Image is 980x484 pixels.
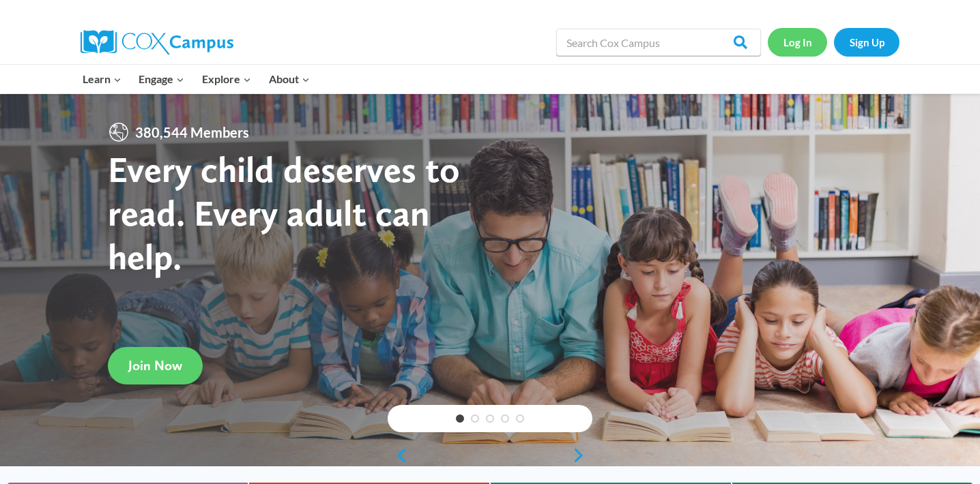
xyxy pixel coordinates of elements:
button: Child menu of About [260,65,319,93]
a: Sign Up [834,28,899,56]
a: 5 [516,414,524,423]
a: 2 [471,414,479,423]
a: 1 [456,414,464,423]
nav: Primary Navigation [74,65,318,93]
span: Join Now [128,357,182,374]
div: content slider buttons [388,442,592,469]
img: Cox Campus [81,30,233,55]
button: Child menu of Explore [193,65,260,93]
a: 3 [486,414,494,423]
span: 380,544 Members [130,121,255,143]
a: previous [388,447,408,464]
button: Child menu of Engage [130,65,194,93]
strong: Every child deserves to read. Every adult can help. [108,147,460,277]
a: 4 [501,414,509,423]
nav: Secondary Navigation [768,28,899,56]
a: next [572,447,592,464]
a: Join Now [108,347,203,384]
button: Child menu of Learn [74,65,130,93]
input: Search Cox Campus [556,29,761,56]
a: Log In [768,28,827,56]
